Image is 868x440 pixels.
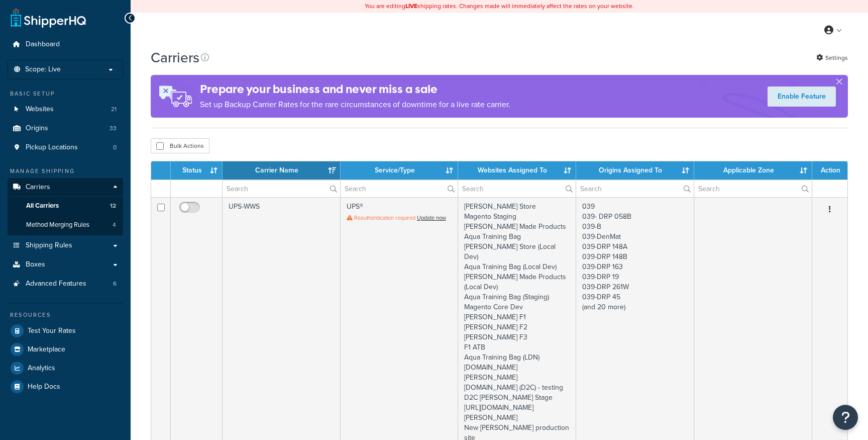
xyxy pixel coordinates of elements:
[8,311,123,319] div: Resources
[8,138,123,157] li: Pickup Locations
[26,241,72,250] span: Shipping Rules
[200,98,510,112] p: Set up Backup Carrier Rates for the rare circumstances of downtime for a live rate carrier.
[110,202,116,210] span: 12
[8,216,123,234] li: Method Merging Rules
[28,364,55,373] span: Analytics
[768,86,836,107] a: Enable Feature
[8,275,123,293] a: Advanced Features 6
[151,48,199,67] h1: Carriers
[8,340,123,359] a: Marketplace
[26,260,45,269] span: Boxes
[8,138,123,157] a: Pickup Locations 0
[8,359,123,377] a: Analytics
[8,178,123,235] li: Carriers
[816,51,848,65] a: Settings
[8,119,123,138] li: Origins
[8,90,123,98] div: Basic Setup
[28,383,60,391] span: Help Docs
[405,2,417,11] b: LIVE
[8,178,123,197] a: Carriers
[833,405,858,430] button: Open Resource Center
[354,214,415,222] span: Reauthentication required
[8,197,123,215] a: All Carriers 12
[458,161,576,180] th: Websites Assigned To: activate to sort column ascending
[341,180,458,197] input: Search
[223,180,340,197] input: Search
[8,119,123,138] a: Origins 33
[26,221,89,229] span: Method Merging Rules
[8,322,123,340] a: Test Your Rates
[576,180,694,197] input: Search
[113,221,116,229] span: 4
[458,180,576,197] input: Search
[26,40,60,49] span: Dashboard
[8,100,123,119] li: Websites
[26,105,54,114] span: Websites
[8,236,123,255] a: Shipping Rules
[151,75,200,118] img: ad-rules-rateshop-fe6ec290ccb7230408bd80ed9643f0289d75e0ffd9eb532fc0e269fcd187b520.png
[223,161,341,180] th: Carrier Name: activate to sort column ascending
[26,124,48,133] span: Origins
[171,161,223,180] th: Status: activate to sort column ascending
[200,81,510,98] h4: Prepare your business and never miss a sale
[576,161,694,180] th: Origins Assigned To: activate to sort column ascending
[113,280,117,288] span: 6
[8,216,123,234] a: Method Merging Rules 4
[110,124,117,133] span: 33
[113,143,117,152] span: 0
[694,161,812,180] th: Applicable Zone: activate to sort column ascending
[28,345,65,354] span: Marketplace
[8,197,123,215] li: All Carriers
[8,100,123,119] a: Websites 21
[417,214,446,222] a: Update now
[8,35,123,54] a: Dashboard
[694,180,812,197] input: Search
[26,280,86,288] span: Advanced Features
[8,378,123,396] a: Help Docs
[111,105,117,114] span: 21
[26,202,59,210] span: All Carriers
[26,183,50,192] span: Carriers
[812,161,847,180] th: Action
[28,327,76,335] span: Test Your Rates
[25,65,61,74] span: Scope: Live
[8,167,123,175] div: Manage Shipping
[151,138,209,153] button: Bulk Actions
[8,255,123,274] a: Boxes
[8,275,123,293] li: Advanced Features
[341,161,459,180] th: Service/Type: activate to sort column ascending
[11,8,86,28] a: ShipperHQ Home
[26,143,78,152] span: Pickup Locations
